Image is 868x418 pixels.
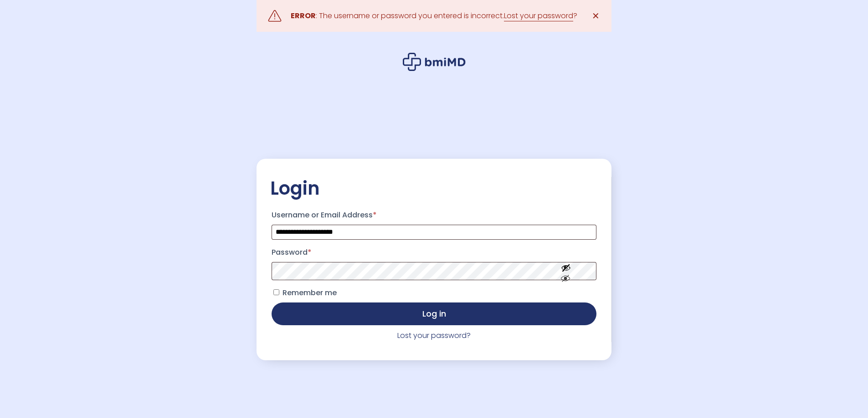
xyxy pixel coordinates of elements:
span: ✕ [592,10,600,22]
strong: ERROR [291,10,316,21]
button: Log in [272,302,596,325]
input: Remember me [273,289,279,295]
label: Username or Email Address [272,208,596,222]
div: : The username or password you entered is incorrect. ? [291,10,577,22]
a: Lost your password? [397,330,471,341]
a: Lost your password [504,10,573,21]
button: Show password [540,255,591,287]
a: ✕ [586,7,605,25]
span: Remember me [282,287,337,298]
label: Password [272,245,596,260]
h2: Login [270,177,598,200]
